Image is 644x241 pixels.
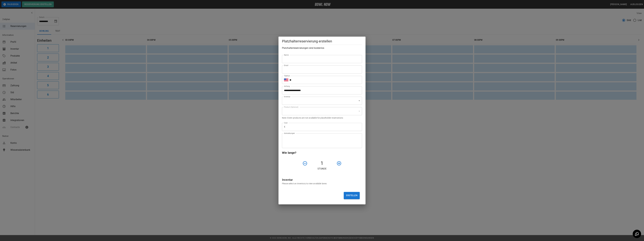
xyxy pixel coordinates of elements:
label: Anfang [284,85,290,87]
h4: 1 [309,160,335,166]
h6: Platzhalterreservierungen sind kostenlos [282,46,362,50]
h6: Inventar [282,177,362,182]
h5: Platzhalterreservierung erstellen [282,39,362,44]
p: Please select an inventory to view available lanes [282,182,362,185]
p: Stunde [282,167,362,171]
button: Erstellen [344,192,360,199]
p: € [284,125,285,129]
p: Note: Event products are not available for placeholder reservations [282,116,362,119]
div: ​ [282,107,362,115]
div: ​ [282,97,362,105]
h6: Wie lange? [282,150,362,155]
label: Telefon [284,75,290,77]
input: Choose date, selected date is Sep 29, 2025 [282,86,360,94]
button: Select country [284,78,288,82]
